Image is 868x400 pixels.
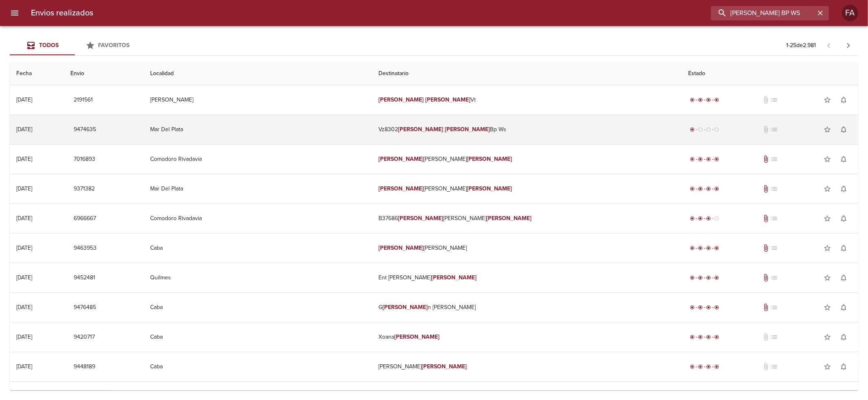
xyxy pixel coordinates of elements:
div: Entregado [689,363,721,371]
em: [PERSON_NAME] [394,333,439,340]
span: Todos [39,42,59,49]
em: [PERSON_NAME] [378,185,424,192]
button: Agregar a favoritos [819,270,835,286]
em: [PERSON_NAME] [383,304,428,311]
td: Caba [144,352,372,381]
td: Caba [144,293,372,322]
p: 1 - 25 de 2.981 [786,41,816,50]
span: 9420717 [74,332,95,342]
span: 6966667 [74,214,96,224]
td: [PERSON_NAME] [372,234,682,263]
span: radio_button_checked [706,335,711,339]
span: radio_button_checked [706,216,711,221]
span: star_border [823,155,831,163]
span: radio_button_checked [706,305,711,310]
em: [PERSON_NAME] [422,363,467,370]
span: radio_button_unchecked [715,127,719,132]
td: Xoana [372,322,682,352]
span: radio_button_checked [706,186,711,191]
em: [PERSON_NAME] [378,156,424,162]
span: 9371382 [74,184,95,194]
button: 9371382 [70,182,98,197]
em: [PERSON_NAME] [378,96,424,103]
button: Agregar a favoritos [819,92,835,108]
button: Activar notificaciones [835,121,852,138]
div: Entregado [689,185,721,193]
span: No tiene pedido asociado [770,125,778,134]
span: Pagina anterior [819,41,839,49]
div: Entregado [689,333,721,341]
span: radio_button_checked [715,97,719,102]
span: radio_button_checked [698,97,703,102]
span: radio_button_checked [690,335,695,339]
th: Destinatario [372,62,682,85]
button: menu [5,3,24,23]
button: 9448189 [70,359,98,374]
td: [PERSON_NAME] [372,174,682,203]
span: 2191561 [74,95,93,105]
th: Estado [682,62,858,85]
button: Agregar a favoritos [819,299,835,316]
td: [PERSON_NAME] [372,352,682,381]
span: 9476485 [74,303,96,313]
div: [DATE] [16,244,32,251]
span: radio_button_checked [715,305,719,310]
td: Comodoro Rivadavia [144,204,372,233]
button: Activar notificaciones [835,210,852,227]
td: Vt [372,85,682,115]
span: notifications_none [840,333,848,341]
button: Agregar a favoritos [819,210,835,227]
button: Agregar a favoritos [819,359,835,375]
span: star_border [823,303,831,311]
td: [PERSON_NAME] [372,145,682,174]
span: radio_button_checked [715,335,719,339]
span: radio_button_unchecked [715,216,719,221]
td: Caba [144,322,372,352]
div: Entregado [689,155,721,163]
button: Activar notificaciones [835,151,852,167]
button: 7016893 [70,152,98,167]
div: En viaje [689,214,721,223]
button: Agregar a favoritos [819,181,835,197]
button: Activar notificaciones [835,92,852,108]
em: [PERSON_NAME] [425,96,470,103]
span: radio_button_unchecked [698,127,703,132]
div: Entregado [689,96,721,104]
span: star_border [823,125,831,134]
span: star_border [823,214,831,223]
span: radio_button_checked [706,246,711,251]
td: Ent [PERSON_NAME] [372,263,682,292]
td: Vz8302 Bp Ws [372,115,682,144]
input: buscar [711,6,815,20]
span: 9452481 [74,273,95,283]
div: Entregado [689,274,721,282]
span: radio_button_checked [698,335,703,339]
div: [DATE] [16,363,32,370]
td: Quilmes [144,263,372,292]
div: Entregado [689,303,721,311]
span: radio_button_checked [715,186,719,191]
div: Entregado [689,244,721,252]
span: radio_button_checked [698,216,703,221]
span: No tiene documentos adjuntos [762,333,770,341]
button: Agregar a favoritos [819,121,835,138]
span: notifications_none [840,363,848,371]
span: No tiene pedido asociado [770,333,778,341]
span: radio_button_checked [698,364,703,369]
span: radio_button_checked [706,97,711,102]
em: [PERSON_NAME] [398,126,443,133]
button: Agregar a favoritos [819,151,835,167]
span: star_border [823,333,831,341]
span: radio_button_checked [690,216,695,221]
div: Tabs Envios [10,36,140,55]
button: 9420717 [70,330,98,345]
button: 9452481 [70,270,98,285]
span: 9448189 [74,362,95,372]
span: star_border [823,96,831,104]
span: radio_button_checked [706,364,711,369]
span: Tiene documentos adjuntos [762,303,770,311]
div: [DATE] [16,96,32,103]
button: Activar notificaciones [835,240,852,256]
span: radio_button_checked [690,186,695,191]
span: radio_button_checked [706,157,711,162]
